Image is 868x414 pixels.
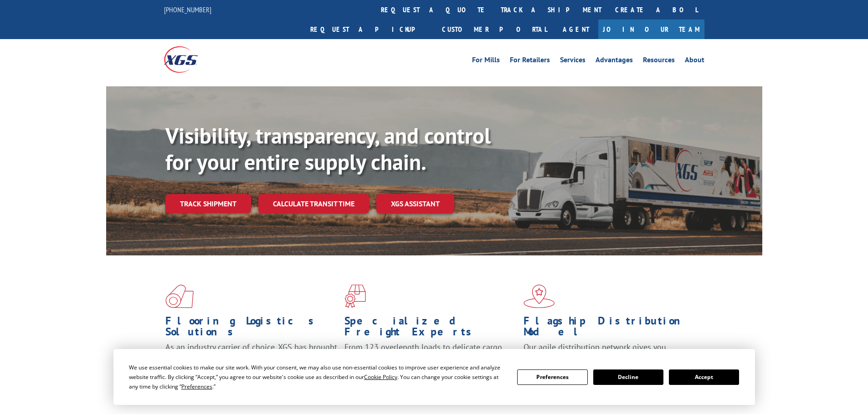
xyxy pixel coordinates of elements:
[510,56,550,66] a: For Retailers
[165,284,194,308] img: xgs-icon-total-supply-chain-intelligence-red
[129,363,506,391] div: We use essential cookies to make our site work. With your consent, we may also use non-essential ...
[524,315,696,342] h1: Flagship Distribution Model
[593,369,663,385] button: Decline
[164,5,211,14] a: [PHONE_NUMBER]
[643,56,675,66] a: Resources
[435,20,554,39] a: Customer Portal
[165,315,338,342] h1: Flooring Logistics Solutions
[669,369,739,385] button: Accept
[517,369,587,385] button: Preferences
[364,373,397,381] span: Cookie Policy
[376,194,454,214] a: XGS ASSISTANT
[258,194,369,214] a: Calculate transit time
[596,56,633,66] a: Advantages
[472,56,500,66] a: For Mills
[165,342,337,374] span: As an industry carrier of choice, XGS has brought innovation and dedication to flooring logistics...
[165,194,251,213] a: Track shipment
[598,20,704,39] a: Join Our Team
[113,349,755,405] div: Cookie Consent Prompt
[554,20,598,39] a: Agent
[344,342,517,382] p: From 123 overlength loads to delicate cargo, our experienced staff knows the best way to move you...
[685,56,704,66] a: About
[181,383,212,390] span: Preferences
[524,342,691,363] span: Our agile distribution network gives you nationwide inventory management on demand.
[165,121,491,176] b: Visibility, transparency, and control for your entire supply chain.
[560,56,586,66] a: Services
[303,20,435,39] a: Request a pickup
[344,284,366,308] img: xgs-icon-focused-on-flooring-red
[344,315,517,342] h1: Specialized Freight Experts
[524,284,555,308] img: xgs-icon-flagship-distribution-model-red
